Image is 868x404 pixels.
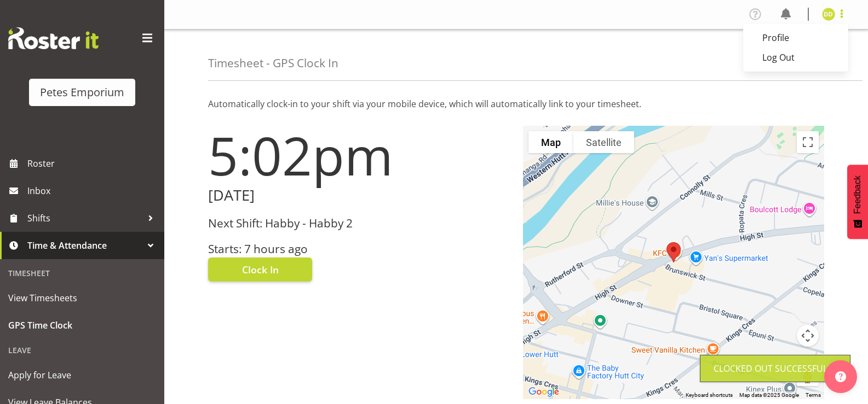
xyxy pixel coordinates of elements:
span: Shifts [27,210,142,226]
span: View Timesheets [8,290,156,306]
h3: Starts: 7 hours ago [208,243,510,255]
button: Show satellite imagery [573,131,634,153]
a: Apply for Leave [3,361,162,389]
div: Petes Emporium [40,84,124,101]
button: Clock In [208,257,312,282]
div: Leave [3,339,162,361]
a: View Timesheets [3,284,162,312]
a: Terms (opens in new tab) [806,392,821,398]
div: Clocked out Successfully [714,362,837,375]
a: Open this area in Google Maps (opens a new window) [526,385,562,399]
img: danielle-donselaar8920.jpg [822,8,835,21]
h2: [DATE] [208,187,510,204]
img: Google [526,385,562,399]
p: Automatically clock-in to your shift via your mobile device, which will automatically link to you... [208,97,824,110]
div: Timesheet [3,262,162,284]
span: Apply for Leave [8,367,156,383]
a: GPS Time Clock [3,312,162,339]
span: Inbox [27,183,159,199]
span: Map data ©2025 Google [739,392,799,398]
a: Profile [743,28,848,48]
span: Feedback [853,175,863,214]
a: Log Out [743,48,848,67]
img: help-xxl-2.png [835,371,846,382]
h1: 5:02pm [208,126,510,185]
span: GPS Time Clock [8,317,156,333]
button: Map camera controls [797,325,819,347]
button: Show street map [528,131,573,153]
span: Roster [27,155,159,172]
h4: Timesheet - GPS Clock In [208,57,338,69]
span: Time & Attendance [27,237,142,254]
button: Feedback - Show survey [847,165,868,239]
button: Toggle fullscreen view [797,131,819,153]
span: Clock In [242,262,279,277]
h3: Next Shift: Habby - Habby 2 [208,217,510,230]
img: Rosterit website logo [8,27,99,49]
button: Keyboard shortcuts [686,391,733,399]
